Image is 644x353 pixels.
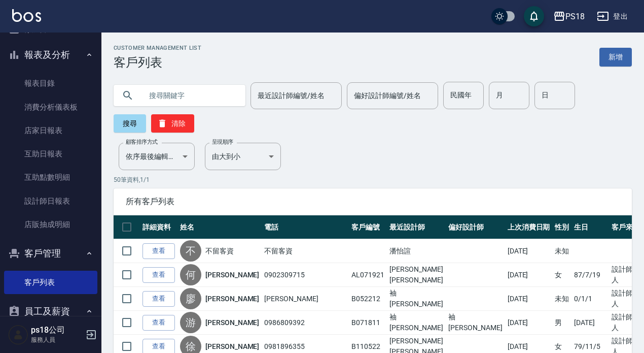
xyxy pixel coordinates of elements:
[31,325,83,335] h5: ps18公司
[549,6,589,27] button: PS18
[4,213,97,236] a: 店販抽成明細
[8,325,28,345] img: Person
[262,239,349,263] td: 不留客資
[126,138,158,146] label: 顧客排序方式
[552,215,571,239] th: 性別
[205,317,259,328] a: [PERSON_NAME]
[151,114,194,133] button: 清除
[571,287,609,311] td: 0/1/1
[505,239,553,263] td: [DATE]
[4,240,97,267] button: 客戶管理
[571,311,609,335] td: [DATE]
[114,55,201,70] h3: 客戶列表
[142,243,175,259] a: 查看
[505,311,553,335] td: [DATE]
[114,175,632,184] p: 50 筆資料, 1 / 1
[387,263,446,287] td: [PERSON_NAME][PERSON_NAME]
[505,215,553,239] th: 上次消費日期
[349,263,387,287] td: AL071921
[4,142,97,166] a: 互助日報表
[4,166,97,189] a: 互助點數明細
[12,9,41,22] img: Logo
[446,215,505,239] th: 偏好設計師
[4,95,97,119] a: 消費分析儀表板
[387,311,446,335] td: 袖[PERSON_NAME]
[524,6,544,26] button: save
[205,270,259,280] a: [PERSON_NAME]
[552,287,571,311] td: 未知
[119,143,195,170] div: 依序最後編輯時間
[126,197,620,207] span: 所有客戶列表
[571,263,609,287] td: 87/7/19
[4,42,97,68] button: 報表及分析
[387,215,446,239] th: 最近設計師
[505,263,553,287] td: [DATE]
[349,215,387,239] th: 客戶編號
[4,271,97,294] a: 客戶列表
[593,7,632,26] button: 登出
[142,82,237,109] input: 搜尋關鍵字
[212,138,233,146] label: 呈現順序
[177,215,262,239] th: 姓名
[262,263,349,287] td: 0902309715
[349,287,387,311] td: B052212
[114,114,146,133] button: 搜尋
[552,239,571,263] td: 未知
[114,45,201,51] h2: Customer Management List
[4,119,97,142] a: 店家日報表
[205,341,259,351] a: [PERSON_NAME]
[571,215,609,239] th: 生日
[142,315,175,331] a: 查看
[4,189,97,213] a: 設計師日報表
[180,288,201,309] div: 廖
[349,311,387,335] td: B071811
[599,48,632,67] a: 新增
[142,291,175,307] a: 查看
[205,246,234,256] a: 不留客資
[180,312,201,333] div: 游
[552,311,571,335] td: 男
[180,264,201,285] div: 何
[4,298,97,325] button: 員工及薪資
[262,215,349,239] th: 電話
[205,143,281,170] div: 由大到小
[446,311,505,335] td: 袖[PERSON_NAME]
[180,240,201,262] div: 不
[262,287,349,311] td: [PERSON_NAME]
[552,263,571,287] td: 女
[387,239,446,263] td: 潘怡諠
[140,215,177,239] th: 詳細資料
[262,311,349,335] td: 0986809392
[565,10,585,23] div: PS18
[505,287,553,311] td: [DATE]
[142,267,175,283] a: 查看
[387,287,446,311] td: 袖[PERSON_NAME]
[205,294,259,304] a: [PERSON_NAME]
[31,335,83,344] p: 服務人員
[4,72,97,95] a: 報表目錄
